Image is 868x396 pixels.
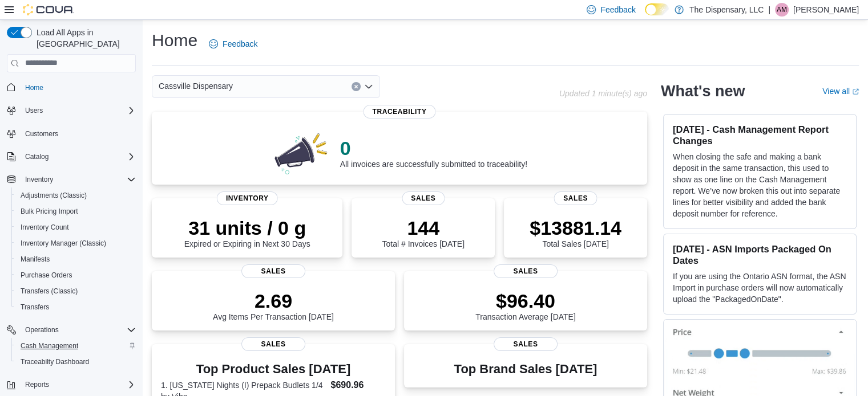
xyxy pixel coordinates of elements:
[241,337,305,351] span: Sales
[21,127,63,141] a: Customers
[11,187,140,203] button: Adjustments (Classic)
[11,235,140,251] button: Inventory Manager (Classic)
[530,217,621,248] div: Total Sales [DATE]
[25,83,43,92] span: Home
[21,271,72,280] span: Purchase Orders
[852,88,859,95] svg: External link
[364,82,373,91] button: Open list of options
[21,378,136,391] span: Reports
[204,32,262,55] a: Feedback
[21,80,136,95] span: Home
[475,289,576,321] div: Transaction Average [DATE]
[21,323,63,337] button: Operations
[21,150,53,164] button: Catalog
[25,152,49,161] span: Catalog
[213,289,334,321] div: Avg Items Per Transaction [DATE]
[21,378,54,391] button: Reports
[16,268,77,282] a: Purchase Orders
[21,323,136,337] span: Operations
[16,339,136,353] span: Cash Management
[16,205,136,218] span: Bulk Pricing Import
[645,3,669,15] input: Dark Mode
[16,221,74,234] a: Inventory Count
[2,103,140,119] button: Users
[768,3,770,17] p: |
[793,3,859,17] p: [PERSON_NAME]
[23,4,74,15] img: Cova
[21,104,136,117] span: Users
[673,151,847,219] p: When closing the safe and making a bank deposit in the same transaction, this used to show as one...
[21,173,136,186] span: Inventory
[21,104,47,117] button: Users
[330,378,385,392] dd: $690.96
[152,29,197,52] h1: Home
[32,27,136,50] span: Load All Apps in [GEOGRAPHIC_DATA]
[16,268,136,282] span: Purchase Orders
[21,255,50,264] span: Manifests
[352,82,361,91] button: Clear input
[21,126,136,141] span: Customers
[21,81,48,95] a: Home
[673,243,847,266] h3: [DATE] - ASN Imports Packaged On Dates
[494,337,558,351] span: Sales
[11,203,140,219] button: Bulk Pricing Import
[21,150,136,164] span: Catalog
[2,125,140,142] button: Customers
[689,3,764,17] p: The Dispensary, LLC
[16,189,136,202] span: Adjustments (Classic)
[25,325,59,334] span: Operations
[16,236,111,250] a: Inventory Manager (Classic)
[2,172,140,187] button: Inventory
[775,3,789,17] div: Alisha Madison
[673,124,847,146] h3: [DATE] - Cash Management Report Changes
[16,205,83,218] a: Bulk Pricing Import
[16,300,136,314] span: Transfers
[363,105,435,119] span: Traceability
[272,130,331,175] img: 0
[16,236,136,250] span: Inventory Manager (Classic)
[382,217,464,248] div: Total # Invoices [DATE]
[2,377,140,393] button: Reports
[554,191,597,205] span: Sales
[159,79,233,93] span: Cassville Dispensary
[213,289,334,312] p: 2.69
[25,129,58,138] span: Customers
[21,341,78,350] span: Cash Management
[11,283,140,299] button: Transfers (Classic)
[673,271,847,305] p: If you are using the Ontario ASN format, the ASN Import in purchase orders will now automatically...
[600,4,635,15] span: Feedback
[822,87,859,96] a: View allExternal link
[530,217,621,239] p: $13881.14
[402,191,445,205] span: Sales
[454,362,597,376] h3: Top Brand Sales [DATE]
[21,287,78,296] span: Transfers (Classic)
[559,89,647,98] p: Updated 1 minute(s) ago
[16,252,54,266] a: Manifests
[25,106,43,115] span: Users
[21,303,49,312] span: Transfers
[16,284,82,298] a: Transfers (Classic)
[161,362,386,376] h3: Top Product Sales [DATE]
[16,252,136,266] span: Manifests
[11,267,140,283] button: Purchase Orders
[21,357,89,366] span: Traceabilty Dashboard
[11,219,140,235] button: Inventory Count
[16,339,83,353] a: Cash Management
[777,3,787,17] span: AM
[645,15,645,16] span: Dark Mode
[11,354,140,370] button: Traceabilty Dashboard
[2,79,140,96] button: Home
[382,217,464,239] p: 144
[340,137,527,169] div: All invoices are successfully submitted to traceability!
[11,338,140,354] button: Cash Management
[16,355,94,369] a: Traceabilty Dashboard
[494,264,558,278] span: Sales
[16,221,136,234] span: Inventory Count
[661,82,745,100] h2: What's new
[25,380,49,389] span: Reports
[11,251,140,267] button: Manifests
[223,38,257,50] span: Feedback
[340,137,527,160] p: 0
[21,191,87,200] span: Adjustments (Classic)
[241,264,305,278] span: Sales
